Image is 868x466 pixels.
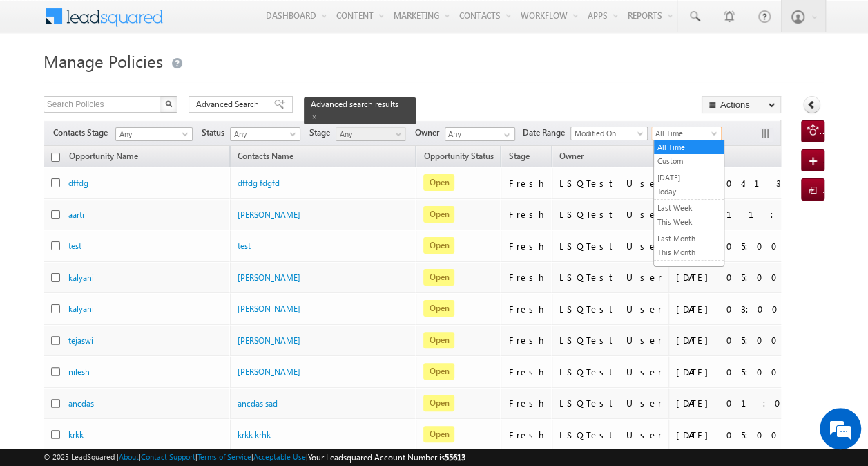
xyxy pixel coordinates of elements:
[676,429,814,441] div: [DATE] 05:00 AM
[652,127,717,140] span: All Time
[416,149,500,167] a: Opportunity Status
[559,151,584,161] span: Owner
[44,451,465,464] span: © 2025 LeadSquared | | | | |
[115,127,193,141] a: Any
[188,364,251,382] em: Start Chat
[68,366,90,377] a: nilesh
[508,334,546,346] div: Fresh
[238,209,300,220] a: [PERSON_NAME]
[654,202,724,214] a: Last Week
[230,127,300,141] a: Any
[51,153,60,162] input: Check all records
[559,397,662,409] div: LSQTest User
[508,303,546,315] div: Fresh
[654,141,724,153] a: All Time
[676,177,814,189] div: [DATE] 04:13 PM
[570,127,648,140] a: Modified On
[68,335,93,346] a: tejaswi
[508,429,546,441] div: Fresh
[72,73,232,91] div: Chat with us now
[231,128,296,140] span: Any
[423,332,454,348] span: Open
[508,366,546,378] div: Fresh
[231,149,300,167] span: Contacts Name
[654,246,724,259] a: This Month
[116,128,188,140] span: Any
[654,185,724,198] a: Today
[423,426,454,442] span: Open
[508,208,546,221] div: Fresh
[68,304,94,314] a: kalyani
[238,304,300,314] a: [PERSON_NAME]
[676,397,814,409] div: [DATE] 01:07 PM
[445,452,465,463] span: 55613
[571,127,643,140] span: Modified On
[501,149,536,167] a: Stage
[676,208,814,221] div: [DATE] 11:44 AM
[508,397,546,409] div: Fresh
[68,241,81,251] a: test
[559,177,662,189] div: LSQTest User
[559,429,662,441] div: LSQTest User
[423,363,454,380] span: Open
[68,429,84,440] a: krkk
[508,271,546,283] div: Fresh
[69,151,138,161] span: Opportunity Name
[423,395,454,411] span: Open
[336,127,406,141] a: Any
[676,334,814,346] div: [DATE] 05:00 AM
[654,216,724,228] a: This Week
[508,240,546,252] div: Fresh
[676,303,814,315] div: [DATE] 03:00 PM
[653,140,724,267] ul: All Time
[119,452,139,461] a: About
[238,335,300,346] a: [PERSON_NAME]
[423,269,454,286] span: Open
[559,303,662,315] div: LSQTest User
[496,128,514,142] a: Show All Items
[68,398,94,409] a: ancdas
[676,271,814,283] div: [DATE] 05:00 AM
[202,127,230,139] span: Status
[559,271,662,283] div: LSQTest User
[197,452,251,461] a: Terms of Service
[308,452,465,463] span: Your Leadsquared Account Number is
[238,398,278,409] a: ancdas sad
[508,177,546,189] div: Fresh
[654,232,724,245] a: Last Month
[559,366,662,378] div: LSQTest User
[523,127,570,139] span: Date Range
[508,151,529,161] span: Stage
[423,206,454,223] span: Open
[68,272,94,283] a: kalyani
[18,128,252,353] textarea: Type your message and hit 'Enter'
[559,240,662,252] div: LSQTest User
[311,99,398,109] span: Advanced search results
[654,263,724,275] a: Last Year
[445,127,515,141] input: Type to Search
[44,50,163,72] span: Manage Policies
[654,155,724,167] a: Custom
[165,100,172,107] img: Search
[423,237,454,254] span: Open
[559,208,662,221] div: LSQTest User
[53,127,113,139] span: Contacts Stage
[68,209,84,220] a: aarti
[559,334,662,346] div: LSQTest User
[309,127,336,139] span: Stage
[654,171,724,184] a: [DATE]
[253,452,306,461] a: Acceptable Use
[238,272,300,283] a: [PERSON_NAME]
[238,366,300,377] a: [PERSON_NAME]
[423,174,454,191] span: Open
[336,128,402,140] span: Any
[415,127,445,139] span: Owner
[23,73,58,91] img: d_60004797649_company_0_60004797649
[238,178,280,188] a: dffdg fdgfd
[196,98,263,111] span: Advanced Search
[676,366,814,378] div: [DATE] 05:00 AM
[141,452,195,461] a: Contact Support
[62,149,145,167] a: Opportunity Name
[676,240,814,252] div: [DATE] 05:00 AM
[238,241,251,251] a: test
